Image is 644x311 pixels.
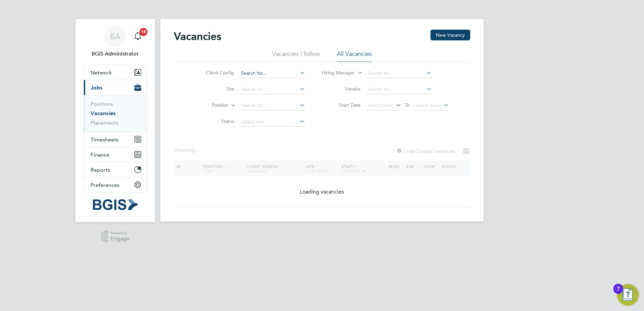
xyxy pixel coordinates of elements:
[84,95,147,132] div: Jobs
[322,86,361,92] label: Vendor
[93,199,137,210] img: bgis-logo-retina.png
[91,119,119,126] a: Placements
[174,30,221,43] h2: Vacancies
[430,30,470,40] button: New Vacancy
[84,132,147,147] button: Timesheets
[84,80,147,95] button: Jobs
[110,230,129,236] span: Powered by
[91,151,109,158] span: Finance
[84,65,147,80] button: Network
[110,236,129,242] span: Engage
[91,136,119,143] span: Timesheets
[174,147,200,154] div: Showing
[365,69,432,78] input: Search for...
[91,69,112,76] span: Network
[403,101,412,109] span: To
[365,85,432,94] input: Search for...
[84,26,147,58] a: BABGIS Administrator
[84,199,147,210] a: Go to home page
[84,50,147,58] span: BGIS Administrator
[84,147,147,162] button: Finance
[322,102,361,108] label: Start Date
[139,28,148,36] span: 15
[84,177,147,192] button: Preferences
[91,167,110,173] span: Reports
[91,182,120,188] span: Preferences
[91,84,102,91] span: Jobs
[316,70,355,76] label: Hiring Manager
[368,102,392,108] span: Select date
[110,32,121,41] span: BA
[239,69,305,78] input: Search for...
[272,50,320,62] li: Vacancies I follow
[91,110,116,116] a: Vacancies
[84,162,147,177] button: Reports
[75,19,155,222] nav: Main navigation
[239,117,305,127] input: Select one
[195,118,234,124] label: Status
[190,102,228,109] label: Position
[131,26,144,47] a: 15
[337,50,372,62] li: All Vacancies
[195,86,234,92] label: Site
[396,148,455,154] label: Hide Closed Vacancies
[91,101,113,107] a: Positions
[101,230,130,243] a: Powered byEngage
[617,284,639,306] button: Open Resource Center, 7 new notifications
[239,101,305,110] input: Search for...
[195,147,199,153] span: ...
[239,85,305,94] input: Search for...
[415,102,440,108] span: Select date
[195,70,234,76] label: Client Config
[617,289,620,298] div: 7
